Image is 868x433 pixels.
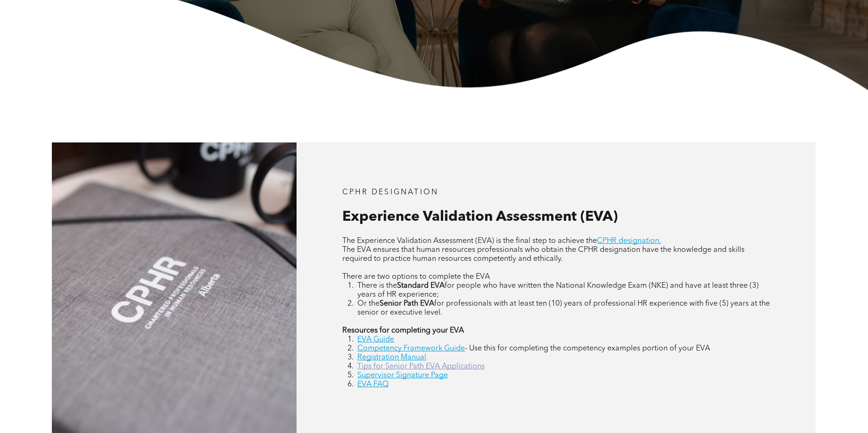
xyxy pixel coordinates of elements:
[342,327,464,334] strong: Resources for completing your EVA
[357,282,397,290] span: There is the
[465,345,710,352] span: - Use this for completing the competency examples portion of your EVA
[397,282,445,290] strong: Standard EVA
[357,381,389,388] a: EVA FAQ
[357,300,380,308] span: Or the
[357,363,485,370] a: Tips for Senior Path EVA Applications
[597,237,661,245] a: CPHR designation.
[357,372,448,379] a: Supervisor Signature Page
[342,210,618,224] span: Experience Validation Assessment (EVA)
[357,300,770,316] span: for professionals with at least ten (10) years of professional HR experience with five (5) years ...
[357,345,465,352] a: Competency Framework Guide
[342,246,744,263] span: The EVA ensures that human resources professionals who obtain the CPHR designation have the knowl...
[357,354,426,361] a: Registration Manual
[357,282,759,299] span: for people who have written the National Knowledge Exam (NKE) and have at least three (3) years o...
[380,300,434,308] strong: Senior Path EVA
[342,273,490,281] span: There are two options to complete the EVA
[357,336,394,343] a: EVA Guide
[342,189,438,196] span: CPHR DESIGNATION
[342,237,597,245] span: The Experience Validation Assessment (EVA) is the final step to achieve the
